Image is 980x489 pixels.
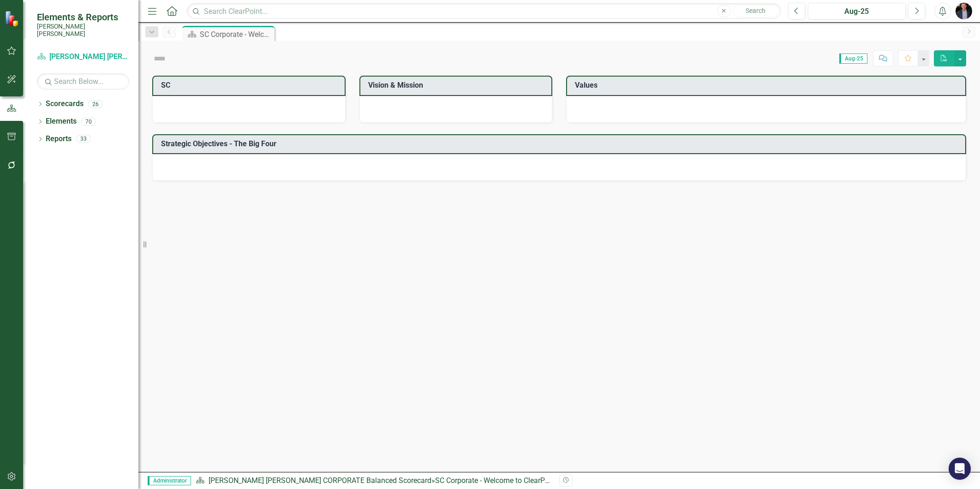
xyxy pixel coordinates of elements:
[161,81,340,89] h3: SC
[152,51,167,66] img: Not Defined
[148,476,191,485] span: Administrator
[37,23,129,38] small: [PERSON_NAME] [PERSON_NAME]
[196,476,552,486] div: »
[81,118,96,125] div: 70
[200,29,272,40] div: SC Corporate - Welcome to ClearPoint
[46,116,77,127] a: Elements
[733,5,779,18] button: Search
[949,458,971,480] div: Open Intercom Messenger
[46,99,84,109] a: Scorecards
[368,81,547,89] h3: Vision & Mission
[808,3,906,19] button: Aug-25
[839,54,867,64] span: Aug-25
[187,3,781,19] input: Search ClearPoint...
[575,81,961,89] h3: Values
[46,134,72,144] a: Reports
[37,52,129,62] a: [PERSON_NAME] [PERSON_NAME] CORPORATE Balanced Scorecard
[811,6,902,17] div: Aug-25
[435,476,557,485] div: SC Corporate - Welcome to ClearPoint
[88,100,103,108] div: 26
[956,3,972,19] img: Chris Amodeo
[37,12,129,23] span: Elements & Reports
[209,476,431,485] a: [PERSON_NAME] [PERSON_NAME] CORPORATE Balanced Scorecard
[5,11,21,27] img: ClearPoint Strategy
[161,140,961,148] h3: Strategic Objectives - The Big Four
[37,73,129,89] input: Search Below...
[76,135,91,143] div: 33
[746,7,765,14] span: Search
